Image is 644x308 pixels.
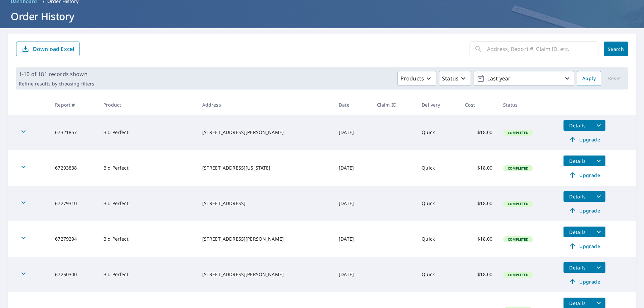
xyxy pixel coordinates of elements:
input: Address, Report #, Claim ID, etc. [487,40,598,58]
a: Upgrade [563,276,605,287]
td: Quick [416,150,460,186]
button: detailsBtn-67321857 [563,120,592,131]
div: [STREET_ADDRESS][PERSON_NAME] [202,236,328,242]
div: [STREET_ADDRESS] [202,200,328,207]
span: Upgrade [568,135,601,143]
td: 67293838 [50,150,98,186]
p: Last year [485,73,563,84]
span: Details [568,158,588,164]
button: Products [397,71,436,86]
td: Bid Perfect [98,115,197,150]
span: Details [568,264,588,271]
button: detailsBtn-67279294 [563,227,592,237]
span: Details [568,122,588,129]
td: $18.00 [460,186,498,221]
td: [DATE] [333,257,372,292]
h1: Order History [8,9,636,23]
td: Quick [416,257,460,292]
span: Details [568,229,588,235]
td: 67279310 [50,186,98,221]
button: filesDropdownBtn-67293838 [592,156,605,166]
th: Date [333,95,372,115]
td: Quick [416,115,460,150]
span: Details [568,193,588,200]
a: Upgrade [563,241,605,251]
button: Status [439,71,471,86]
button: Last year [474,71,574,86]
td: Quick [416,221,460,257]
th: Address [197,95,333,115]
td: 67279294 [50,221,98,257]
div: [STREET_ADDRESS][PERSON_NAME] [202,271,328,278]
td: Bid Perfect [98,186,197,221]
td: $18.00 [460,221,498,257]
p: Refine results by choosing filters [19,81,94,87]
span: Completed [504,201,532,206]
th: Status [498,95,558,115]
span: Apply [582,74,596,83]
span: Completed [504,272,532,277]
a: Upgrade [563,170,605,180]
button: Download Excel [16,42,79,56]
button: filesDropdownBtn-67321857 [592,120,605,131]
td: 67250300 [50,257,98,292]
span: Upgrade [568,242,601,250]
button: Apply [577,71,601,86]
span: Completed [504,166,532,171]
span: Search [609,46,623,52]
td: $18.00 [460,150,498,186]
span: Upgrade [568,278,601,286]
td: [DATE] [333,150,372,186]
td: 67321857 [50,115,98,150]
button: filesDropdownBtn-67279294 [592,227,605,237]
button: Search [604,42,628,56]
a: Upgrade [563,134,605,145]
button: detailsBtn-67250300 [563,262,592,273]
td: Bid Perfect [98,257,197,292]
span: Completed [504,237,532,242]
th: Delivery [416,95,460,115]
span: Upgrade [568,206,601,214]
p: 1-10 of 181 records shown [19,70,94,78]
p: Products [400,74,424,82]
button: filesDropdownBtn-67250300 [592,262,605,273]
td: Bid Perfect [98,150,197,186]
button: filesDropdownBtn-67279310 [592,191,605,202]
th: Product [98,95,197,115]
th: Report # [50,95,98,115]
td: [DATE] [333,115,372,150]
td: Bid Perfect [98,221,197,257]
button: detailsBtn-67279310 [563,191,592,202]
td: Quick [416,186,460,221]
td: [DATE] [333,186,372,221]
div: [STREET_ADDRESS][US_STATE] [202,165,328,171]
span: Completed [504,130,532,135]
p: Download Excel [33,45,74,53]
span: Upgrade [568,171,601,179]
div: [STREET_ADDRESS][PERSON_NAME] [202,129,328,136]
td: $18.00 [460,257,498,292]
td: [DATE] [333,221,372,257]
td: $18.00 [460,115,498,150]
p: Status [442,74,459,82]
button: detailsBtn-67293838 [563,156,592,166]
a: Upgrade [563,205,605,216]
span: Details [568,300,588,306]
th: Cost [460,95,498,115]
th: Claim ID [372,95,416,115]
